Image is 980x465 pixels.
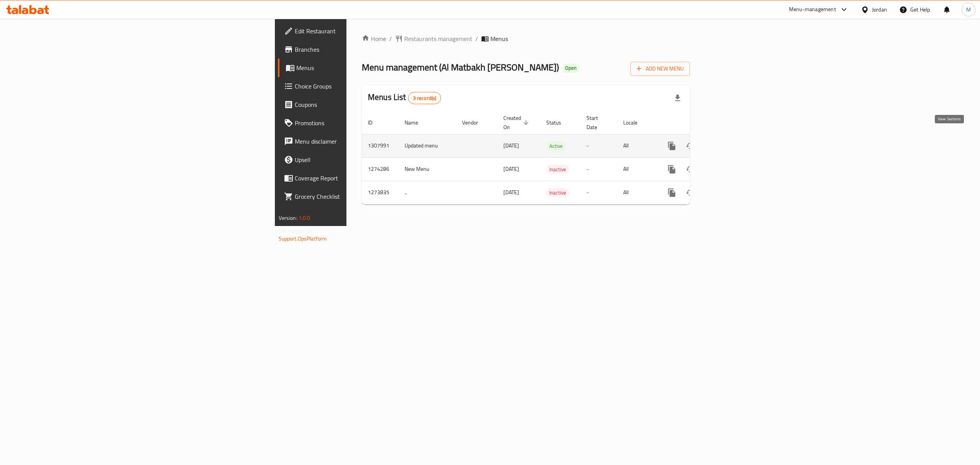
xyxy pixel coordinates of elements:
[663,137,681,155] button: more
[295,82,433,91] span: Choice Groups
[278,114,439,132] a: Promotions
[630,62,690,76] button: Add New Menu
[657,111,742,134] th: Actions
[408,95,441,102] span: 3 record(s)
[789,5,836,14] div: Menu-management
[668,89,687,107] div: Export file
[503,141,519,151] span: [DATE]
[490,34,508,43] span: Menus
[279,213,297,223] span: Version:
[295,137,433,146] span: Menu disclaimer
[362,34,690,43] nav: breadcrumb
[405,118,428,127] span: Name
[663,160,681,178] button: more
[295,155,433,164] span: Upsell
[546,165,569,174] span: Inactive
[562,64,580,73] div: Open
[617,134,657,157] td: All
[295,118,433,128] span: Promotions
[295,45,433,54] span: Branches
[872,5,887,14] div: Jordan
[278,40,439,59] a: Branches
[546,142,566,151] span: Active
[295,192,433,201] span: Grocery Checklist
[278,22,439,40] a: Edit Restaurant
[368,118,382,127] span: ID
[278,151,439,169] a: Upsell
[462,118,488,127] span: Vendor
[295,100,433,109] span: Coupons
[295,26,433,36] span: Edit Restaurant
[637,64,684,74] span: Add New Menu
[562,65,580,71] span: Open
[296,63,433,72] span: Menus
[475,34,478,43] li: /
[278,59,439,77] a: Menus
[546,118,571,127] span: Status
[681,183,699,202] button: Change Status
[278,132,439,151] a: Menu disclaimer
[278,187,439,206] a: Grocery Checklist
[546,165,569,174] div: Inactive
[362,59,559,76] span: Menu management ( Al Matbakh [PERSON_NAME] )
[617,157,657,181] td: All
[362,111,742,205] table: enhanced table
[278,169,439,187] a: Coverage Report
[279,226,314,236] span: Get support on:
[623,118,647,127] span: Locale
[503,164,519,174] span: [DATE]
[586,113,608,132] span: Start Date
[681,160,699,178] button: Change Status
[966,5,971,14] span: M
[408,92,441,104] div: Total records count
[663,183,681,202] button: more
[617,181,657,204] td: All
[503,187,519,197] span: [DATE]
[299,213,310,223] span: 1.0.0
[278,77,439,95] a: Choice Groups
[503,113,531,132] span: Created On
[278,95,439,114] a: Coupons
[580,157,617,181] td: -
[368,92,441,104] h2: Menus List
[279,234,327,244] a: Support.OpsPlatform
[580,134,617,157] td: -
[295,174,433,183] span: Coverage Report
[580,181,617,204] td: -
[546,188,569,197] span: Inactive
